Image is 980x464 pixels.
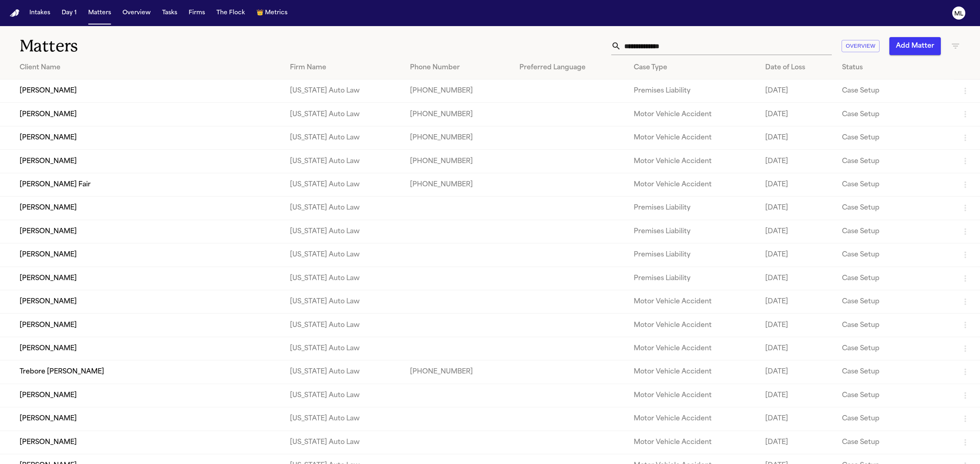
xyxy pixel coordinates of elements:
[159,6,180,20] button: Tasks
[835,243,954,267] td: Case Setup
[403,360,513,384] td: [PHONE_NUMBER]
[759,197,835,220] td: [DATE]
[283,384,403,407] td: [US_STATE] Auto Law
[835,126,954,149] td: Case Setup
[627,360,759,384] td: Motor Vehicle Accident
[627,220,759,243] td: Premises Liability
[835,337,954,360] td: Case Setup
[283,267,403,290] td: [US_STATE] Auto Law
[256,9,263,17] span: crown
[759,103,835,126] td: [DATE]
[58,6,80,20] button: Day 1
[403,150,513,173] td: [PHONE_NUMBER]
[759,384,835,407] td: [DATE]
[759,220,835,243] td: [DATE]
[265,9,287,17] span: Metrics
[759,290,835,313] td: [DATE]
[519,63,621,73] div: Preferred Language
[119,6,154,20] button: Overview
[759,80,835,103] td: [DATE]
[403,80,513,103] td: [PHONE_NUMBER]
[759,407,835,431] td: [DATE]
[765,63,829,73] div: Date of Loss
[403,103,513,126] td: [PHONE_NUMBER]
[283,290,403,313] td: [US_STATE] Auto Law
[627,337,759,360] td: Motor Vehicle Accident
[835,360,954,384] td: Case Setup
[835,267,954,290] td: Case Setup
[283,103,403,126] td: [US_STATE] Auto Law
[889,37,941,55] button: Add Matter
[283,360,403,384] td: [US_STATE] Auto Law
[410,63,507,73] div: Phone Number
[759,431,835,454] td: [DATE]
[403,173,513,196] td: [PHONE_NUMBER]
[759,314,835,337] td: [DATE]
[759,150,835,173] td: [DATE]
[627,197,759,220] td: Premises Liability
[835,314,954,337] td: Case Setup
[835,80,954,103] td: Case Setup
[842,40,880,53] button: Overview
[403,126,513,149] td: [PHONE_NUMBER]
[283,243,403,267] td: [US_STATE] Auto Law
[835,103,954,126] td: Case Setup
[290,63,396,73] div: Firm Name
[85,6,114,20] button: Matters
[185,6,208,20] button: Firms
[842,63,947,73] div: Status
[20,63,277,73] div: Client Name
[759,337,835,360] td: [DATE]
[253,6,291,20] button: crownMetrics
[283,197,403,220] td: [US_STATE] Auto Law
[283,126,403,149] td: [US_STATE] Auto Law
[283,337,403,360] td: [US_STATE] Auto Law
[835,384,954,407] td: Case Setup
[283,431,403,454] td: [US_STATE] Auto Law
[26,6,53,20] button: Intakes
[835,197,954,220] td: Case Setup
[835,290,954,313] td: Case Setup
[835,150,954,173] td: Case Setup
[283,314,403,337] td: [US_STATE] Auto Law
[213,6,248,20] button: The Flock
[283,150,403,173] td: [US_STATE] Auto Law
[759,243,835,267] td: [DATE]
[10,9,20,17] a: Home
[283,173,403,196] td: [US_STATE] Auto Law
[627,80,759,103] td: Premises Liability
[283,80,403,103] td: [US_STATE] Auto Law
[627,150,759,173] td: Motor Vehicle Accident
[627,314,759,337] td: Motor Vehicle Accident
[835,407,954,431] td: Case Setup
[759,126,835,149] td: [DATE]
[759,267,835,290] td: [DATE]
[627,267,759,290] td: Premises Liability
[835,173,954,196] td: Case Setup
[627,103,759,126] td: Motor Vehicle Accident
[835,431,954,454] td: Case Setup
[627,243,759,267] td: Premises Liability
[627,290,759,313] td: Motor Vehicle Accident
[627,173,759,196] td: Motor Vehicle Accident
[627,126,759,149] td: Motor Vehicle Accident
[627,407,759,431] td: Motor Vehicle Accident
[627,384,759,407] td: Motor Vehicle Accident
[10,9,20,17] img: Finch Logo
[627,431,759,454] td: Motor Vehicle Accident
[835,220,954,243] td: Case Setup
[759,360,835,384] td: [DATE]
[20,36,302,56] h1: Matters
[634,63,752,73] div: Case Type
[283,220,403,243] td: [US_STATE] Auto Law
[954,11,963,17] text: ML
[283,407,403,431] td: [US_STATE] Auto Law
